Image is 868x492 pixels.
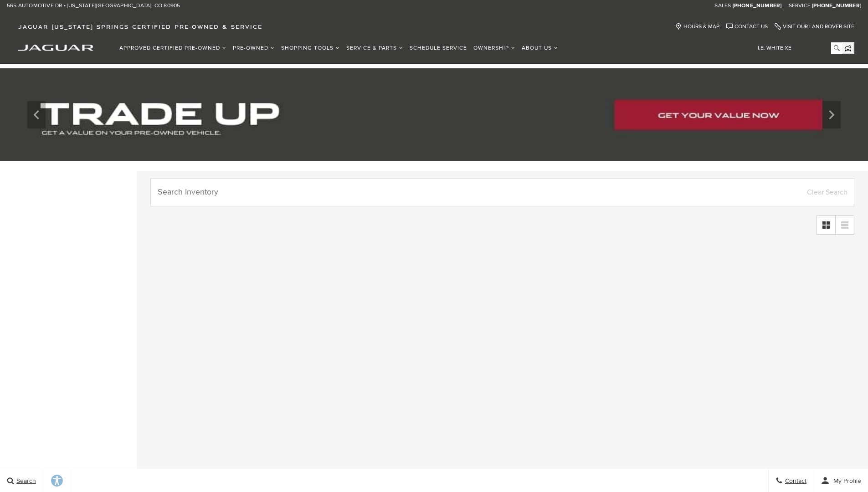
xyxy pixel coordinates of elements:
[278,40,343,56] a: Shopping Tools
[230,40,278,56] a: Pre-Owned
[18,45,93,51] img: Jaguar
[150,178,854,206] input: Search Inventory
[18,43,93,51] a: jaguar
[814,469,868,492] button: user-profile-menu
[783,477,806,485] span: Contact
[7,2,180,10] a: 565 Automotive Dr • [US_STATE][GEOGRAPHIC_DATA], CO 80905
[343,40,406,56] a: Service & Parts
[116,40,230,56] a: Approved Certified Pre-Owned
[775,23,854,30] a: Visit Our Land Rover Site
[116,40,561,56] nav: Main Navigation
[470,40,519,56] a: Ownership
[726,23,768,30] a: Contact Us
[14,23,267,30] a: Jaguar [US_STATE] Springs Certified Pre-Owned & Service
[714,2,731,9] span: Sales
[519,40,561,56] a: About Us
[733,2,782,10] a: [PHONE_NUMBER]
[830,477,861,485] span: My Profile
[789,2,811,9] span: Service
[812,2,861,10] a: [PHONE_NUMBER]
[406,40,470,56] a: Schedule Service
[18,23,262,30] span: Jaguar [US_STATE] Springs Certified Pre-Owned & Service
[751,42,842,54] input: i.e. White XE
[14,477,36,485] span: Search
[675,23,719,30] a: Hours & Map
